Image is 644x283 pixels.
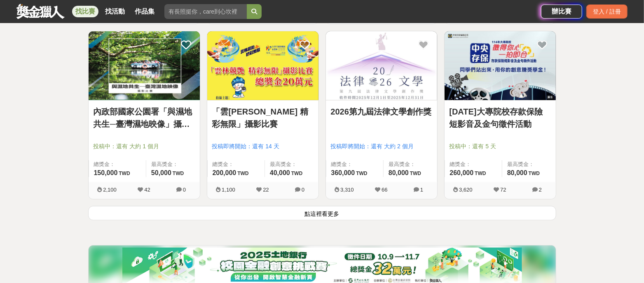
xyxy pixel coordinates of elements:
span: 總獎金： [331,160,378,168]
span: 0 [183,187,186,193]
span: 總獎金： [450,160,497,168]
a: [DATE]大專院校存款保險短影音及金句徵件活動 [450,105,551,130]
img: Cover Image [445,31,556,100]
a: 內政部國家公園署「與濕地共生─臺灣濕地映像」攝影比賽 [94,105,195,130]
span: 投稿中：還有 5 天 [450,142,551,151]
span: 22 [263,187,269,193]
span: TWD [529,171,540,176]
span: 40,000 [270,169,290,176]
span: 總獎金： [213,160,260,168]
span: 1 [420,187,423,193]
span: 最高獎金： [507,160,551,168]
span: 42 [144,187,150,193]
span: 3,310 [340,187,354,193]
span: 50,000 [151,169,171,176]
a: 找比賽 [72,6,98,17]
span: TWD [173,171,184,176]
span: 80,000 [507,169,527,176]
span: 最高獎金： [151,160,195,168]
a: Cover Image [89,31,200,101]
span: 1,100 [222,187,235,193]
span: TWD [291,171,302,176]
span: 最高獎金： [389,160,432,168]
a: 作品集 [131,6,158,17]
span: 360,000 [331,169,355,176]
span: TWD [356,171,367,176]
a: 「雲[PERSON_NAME] 精彩無限」攝影比賽 [212,105,314,130]
span: 200,000 [213,169,237,176]
input: 有長照挺你，care到心坎裡！青春出手，拍出照顧 影音徵件活動 [164,4,247,19]
span: 投稿即將開始：還有 大約 2 個月 [331,142,432,151]
a: 辦比賽 [541,5,582,19]
span: 0 [302,187,304,193]
a: Cover Image [326,31,437,101]
span: 總獎金： [94,160,141,168]
img: Cover Image [89,31,200,100]
span: TWD [119,171,130,176]
span: 260,000 [450,169,474,176]
img: Cover Image [207,31,318,100]
span: 2,100 [103,187,117,193]
span: 投稿即將開始：還有 14 天 [212,142,314,151]
span: TWD [410,171,421,176]
span: 80,000 [389,169,409,176]
span: TWD [475,171,486,176]
a: 找活動 [102,6,128,17]
span: 72 [500,187,506,193]
span: 66 [382,187,387,193]
button: 點這裡看更多 [88,206,556,220]
a: 2026第九屆法律文學創作獎 [331,105,432,118]
a: Cover Image [207,31,318,101]
span: 3,620 [459,187,473,193]
span: 投稿中：還有 大約 1 個月 [94,142,195,151]
div: 登入 / 註冊 [586,5,628,19]
img: Cover Image [326,31,437,100]
span: 最高獎金： [270,160,314,168]
span: 2 [539,187,542,193]
a: Cover Image [445,31,556,101]
span: TWD [237,171,248,176]
span: 150,000 [94,169,118,176]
